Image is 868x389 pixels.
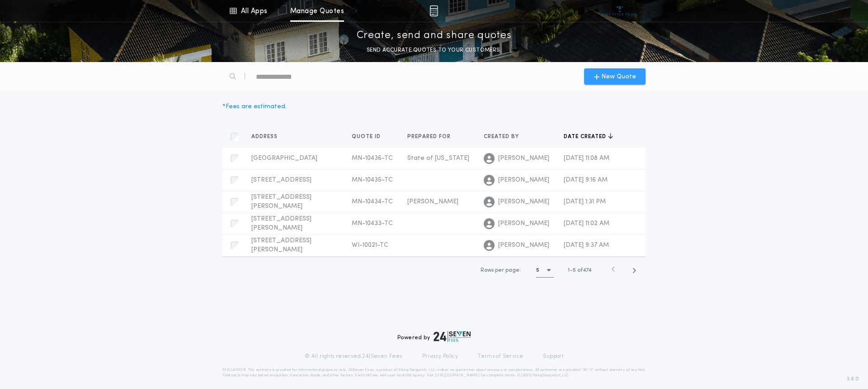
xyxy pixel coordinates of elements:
[564,242,609,249] span: [DATE] 9:37 AM
[357,29,512,43] p: Create, send and share quotes
[407,155,469,162] span: State of [US_STATE]
[222,367,646,378] p: DISCLAIMER: This estimate is provided for informational purposes only. 24|Seven Fees, a product o...
[564,133,608,140] span: Date created
[543,353,563,360] a: Support
[564,132,613,141] button: Date created
[484,132,526,141] button: Created by
[352,133,382,140] span: Quote ID
[484,133,521,140] span: Created by
[407,133,453,140] span: Prepared for
[847,375,859,383] span: 3.8.0
[573,268,576,273] span: 5
[536,263,554,278] button: 5
[429,5,438,16] img: img
[478,353,523,360] a: Terms of Service
[584,68,646,85] button: New Quote
[352,177,393,183] span: MN-10435-TC
[352,132,387,141] button: Quote ID
[435,374,480,377] a: [URL][DOMAIN_NAME]
[251,133,279,140] span: Address
[422,353,458,360] a: Privacy Policy
[498,176,549,185] span: [PERSON_NAME]
[498,197,549,207] span: [PERSON_NAME]
[352,198,393,205] span: MN-10434-TC
[577,266,591,274] span: of 474
[222,102,287,111] div: * Fees are estimated.
[397,331,471,342] div: Powered by
[251,177,311,183] span: [STREET_ADDRESS]
[251,194,311,210] span: [STREET_ADDRESS][PERSON_NAME]
[603,6,637,15] img: vs-icon
[251,155,317,162] span: [GEOGRAPHIC_DATA]
[481,268,521,273] span: Rows per page:
[498,241,549,250] span: [PERSON_NAME]
[564,220,609,227] span: [DATE] 11:02 AM
[564,177,608,183] span: [DATE] 9:16 AM
[305,353,402,360] p: © All rights reserved. 24|Seven Fees
[251,237,311,253] span: [STREET_ADDRESS][PERSON_NAME]
[352,155,393,162] span: MN-10436-TC
[251,132,284,141] button: Address
[352,220,393,227] span: MN-10433-TC
[352,242,388,249] span: WI-10021-TC
[601,72,636,82] span: New Quote
[498,219,549,228] span: [PERSON_NAME]
[568,268,570,273] span: 1
[407,198,458,205] span: [PERSON_NAME]
[536,266,539,275] h1: 5
[498,154,549,163] span: [PERSON_NAME]
[434,331,471,342] img: logo
[251,216,311,231] span: [STREET_ADDRESS][PERSON_NAME]
[367,46,501,55] p: SEND ACCURATE QUOTES TO YOUR CUSTOMERS.
[564,198,606,205] span: [DATE] 1:31 PM
[564,155,609,162] span: [DATE] 11:08 AM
